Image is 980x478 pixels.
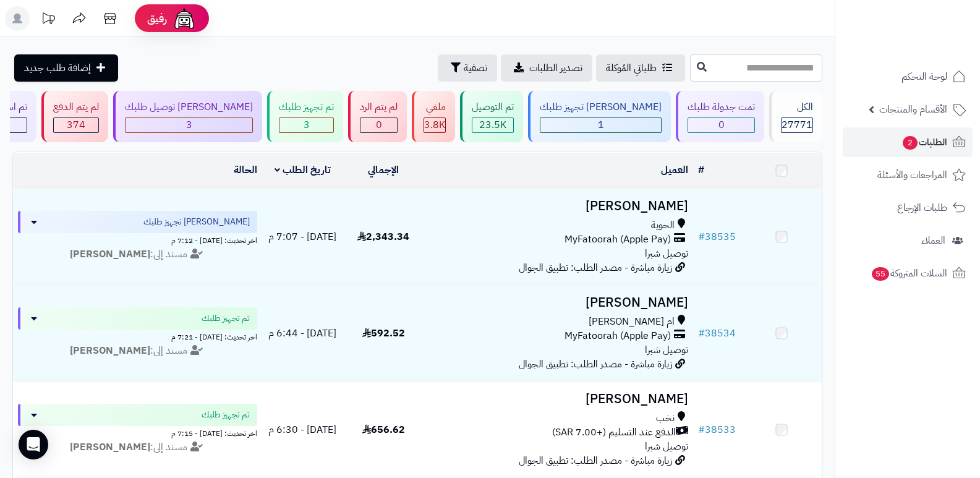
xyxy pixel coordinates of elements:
div: تم التوصيل [472,100,514,114]
span: MyFatoorah (Apple Pay) [565,329,671,343]
div: 3 [279,118,333,132]
span: زيارة مباشرة - مصدر الطلب: تطبيق الجوال [519,357,672,372]
span: رفيق [147,11,167,26]
a: تم التوصيل 23.5K [458,91,526,142]
span: الطلبات [901,134,947,151]
span: تم تجهيز طلبك [202,312,250,325]
span: نخب [656,411,675,425]
span: 2,343.34 [357,229,409,244]
div: مسند إلى: [9,440,266,455]
span: زيارة مباشرة - مصدر الطلب: تطبيق الجوال [519,453,672,468]
div: 3 [126,118,252,132]
h3: [PERSON_NAME] [429,199,689,213]
span: العملاء [921,232,945,249]
a: تم تجهيز طلبك 3 [265,91,346,142]
a: السلات المتروكة55 [843,258,973,288]
a: العملاء [843,226,973,255]
button: تصفية [438,54,497,82]
h3: [PERSON_NAME] [429,392,689,406]
span: 1 [598,117,604,132]
span: 0 [718,117,725,132]
span: المراجعات والأسئلة [877,166,947,184]
div: 374 [54,118,98,132]
span: توصيل شبرا [645,246,688,261]
div: Open Intercom Messenger [19,430,48,459]
span: تصفية [464,61,487,75]
span: # [698,326,705,341]
span: توصيل شبرا [645,439,688,454]
div: تم تجهيز طلبك [279,100,334,114]
a: الحالة [234,163,257,177]
span: 55 [872,267,890,281]
div: 0 [360,118,397,132]
span: [PERSON_NAME] تجهيز طلبك [143,216,250,228]
span: ام [PERSON_NAME] [589,315,675,329]
strong: [PERSON_NAME] [70,440,150,455]
a: تصدير الطلبات [501,54,592,82]
a: لم يتم الدفع 374 [39,91,111,142]
div: مسند إلى: [9,247,266,262]
span: إضافة طلب جديد [24,61,91,75]
span: 3 [304,117,310,132]
span: MyFatoorah (Apple Pay) [565,233,671,247]
strong: [PERSON_NAME] [70,343,150,358]
span: طلبات الإرجاع [897,199,947,216]
a: ملغي 3.8K [409,91,458,142]
span: تم تجهيز طلبك [202,409,250,421]
span: طلباتي المُوكلة [606,61,657,75]
img: ai-face.png [172,6,197,31]
a: #38533 [698,422,736,437]
span: 3.8K [424,117,445,132]
a: العميل [661,163,688,177]
span: 374 [67,117,85,132]
a: الكل27771 [767,91,825,142]
span: زيارة مباشرة - مصدر الطلب: تطبيق الجوال [519,260,672,275]
a: لم يتم الرد 0 [346,91,409,142]
div: 1 [540,118,661,132]
span: [DATE] - 6:30 م [268,422,336,437]
span: [DATE] - 6:44 م [268,326,336,341]
img: logo-2.png [896,28,968,54]
span: [DATE] - 7:07 م [268,229,336,244]
a: طلباتي المُوكلة [596,54,685,82]
div: [PERSON_NAME] توصيل طلبك [125,100,253,114]
span: 2 [903,136,918,150]
div: 0 [688,118,754,132]
span: الدفع عند التسليم (+7.00 SAR) [552,425,676,440]
span: 0 [376,117,382,132]
a: الإجمالي [368,163,399,177]
a: #38534 [698,326,736,341]
span: 656.62 [362,422,405,437]
div: اخر تحديث: [DATE] - 7:15 م [18,426,257,439]
div: اخر تحديث: [DATE] - 7:21 م [18,330,257,343]
a: طلبات الإرجاع [843,193,973,223]
span: # [698,229,705,244]
div: اخر تحديث: [DATE] - 7:12 م [18,233,257,246]
div: الكل [781,100,813,114]
div: [PERSON_NAME] تجهيز طلبك [540,100,662,114]
span: # [698,422,705,437]
a: تحديثات المنصة [33,6,64,34]
span: تصدير الطلبات [529,61,582,75]
strong: [PERSON_NAME] [70,247,150,262]
a: إضافة طلب جديد [14,54,118,82]
span: السلات المتروكة [871,265,947,282]
a: الطلبات2 [843,127,973,157]
div: 23548 [472,118,513,132]
a: [PERSON_NAME] تجهيز طلبك 1 [526,91,673,142]
div: ملغي [424,100,446,114]
span: 3 [186,117,192,132]
a: تمت جدولة طلبك 0 [673,91,767,142]
a: لوحة التحكم [843,62,973,92]
a: # [698,163,704,177]
span: 23.5K [479,117,506,132]
a: المراجعات والأسئلة [843,160,973,190]
a: #38535 [698,229,736,244]
span: الحوية [651,218,675,233]
div: لم يتم الدفع [53,100,99,114]
h3: [PERSON_NAME] [429,296,689,310]
div: تمت جدولة طلبك [688,100,755,114]
span: 27771 [782,117,812,132]
span: الأقسام والمنتجات [879,101,947,118]
div: مسند إلى: [9,344,266,358]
